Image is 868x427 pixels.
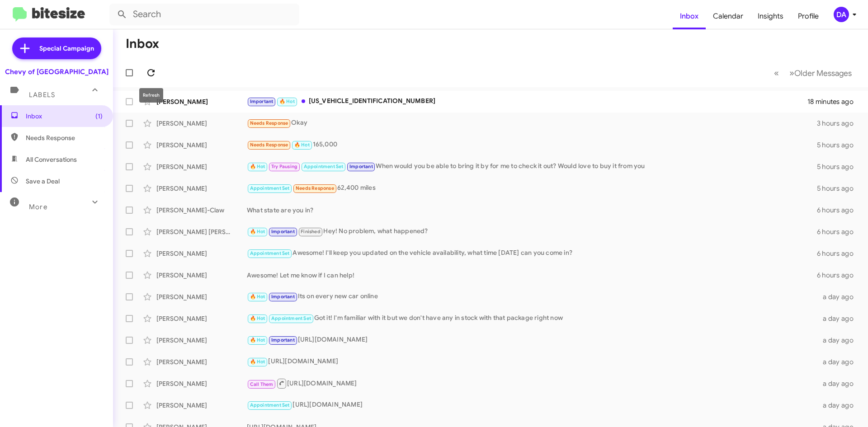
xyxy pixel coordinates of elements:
a: Inbox [673,3,706,29]
div: [PERSON_NAME] [156,314,247,323]
a: Insights [750,3,791,29]
div: [PERSON_NAME] [156,401,247,410]
span: (1) [95,112,103,121]
span: Call Them [250,381,274,387]
span: Needs Response [26,133,103,142]
span: Important [271,229,295,235]
div: [URL][DOMAIN_NAME] [247,357,817,367]
span: Appointment Set [250,250,290,256]
div: Hey! No problem, what happened? [247,226,817,237]
div: [PERSON_NAME] [156,292,247,301]
div: a day ago [817,336,861,345]
div: DA [834,7,849,22]
div: 6 hours ago [817,249,861,258]
div: a day ago [817,401,861,410]
span: Finished [301,229,321,235]
div: 5 hours ago [817,141,861,150]
a: Calendar [706,3,750,29]
span: 🔥 Hot [250,294,265,300]
div: 5 hours ago [817,162,861,171]
span: Try Pausing [271,164,297,169]
span: More [29,203,47,211]
span: Appointment Set [271,315,311,321]
div: 62,400 miles [247,183,817,193]
div: Got it! I'm familiar with it but we don't have any in stock with that package right now [247,313,817,324]
div: When would you be able to bring it by for me to check it out? Would love to buy it from you [247,161,817,172]
div: [PERSON_NAME] [156,357,247,366]
div: a day ago [817,314,861,323]
div: [PERSON_NAME] [156,379,247,388]
span: 🔥 Hot [294,142,310,148]
div: [PERSON_NAME] [156,249,247,258]
nav: Page navigation example [769,64,857,82]
div: Chevy of [GEOGRAPHIC_DATA] [5,67,108,76]
div: [URL][DOMAIN_NAME] [247,378,817,389]
div: [URL][DOMAIN_NAME] [247,335,817,345]
span: Important [271,337,295,343]
span: Labels [29,91,55,99]
div: 6 hours ago [817,227,861,236]
div: a day ago [817,379,861,388]
div: 5 hours ago [817,184,861,193]
span: Needs Response [296,185,334,191]
div: Refresh [139,88,163,103]
div: 3 hours ago [817,119,861,128]
div: What state are you in? [247,206,817,215]
a: Special Campaign [12,38,101,59]
span: 🔥 Hot [250,315,265,321]
div: [PERSON_NAME]-Claw [156,206,247,215]
span: Appointment Set [250,185,290,191]
div: 165,000 [247,140,817,150]
div: [PERSON_NAME] [PERSON_NAME] [156,227,247,236]
div: [US_VEHICLE_IDENTIFICATION_NUMBER] [247,96,807,107]
span: Inbox [26,112,103,121]
span: Needs Response [250,142,288,148]
div: 6 hours ago [817,206,861,215]
span: Important [349,164,373,169]
div: [PERSON_NAME] [156,271,247,280]
div: Okay [247,118,817,128]
div: 18 minutes ago [807,97,861,106]
span: Important [271,294,295,300]
span: Appointment Set [304,164,344,169]
div: a day ago [817,357,861,366]
div: [PERSON_NAME] [156,141,247,150]
div: [PERSON_NAME] [156,336,247,345]
div: [URL][DOMAIN_NAME] [247,400,817,410]
span: 🔥 Hot [250,164,265,169]
input: Search [109,4,299,25]
span: 🔥 Hot [279,99,295,104]
span: All Conversations [26,155,77,164]
span: » [789,67,794,79]
span: 🔥 Hot [250,337,265,343]
span: Save a Deal [26,177,60,186]
div: Its on every new car online [247,291,817,302]
h1: Inbox [126,37,159,51]
button: Previous [769,64,784,82]
div: [PERSON_NAME] [156,97,247,106]
span: Needs Response [250,120,288,126]
div: [PERSON_NAME] [156,162,247,171]
div: 6 hours ago [817,271,861,280]
span: Important [250,99,274,104]
span: Appointment Set [250,402,290,408]
div: a day ago [817,292,861,301]
span: « [774,67,779,79]
button: Next [784,64,857,82]
span: Special Campaign [39,44,94,53]
button: DA [826,7,858,22]
span: Older Messages [794,68,852,78]
span: 🔥 Hot [250,359,265,365]
div: Awesome! Let me know if I can help! [247,271,817,280]
div: [PERSON_NAME] [156,119,247,128]
div: Awesome! I'll keep you updated on the vehicle availability, what time [DATE] can you come in? [247,248,817,258]
div: [PERSON_NAME] [156,184,247,193]
span: 🔥 Hot [250,229,265,235]
a: Profile [791,3,826,29]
